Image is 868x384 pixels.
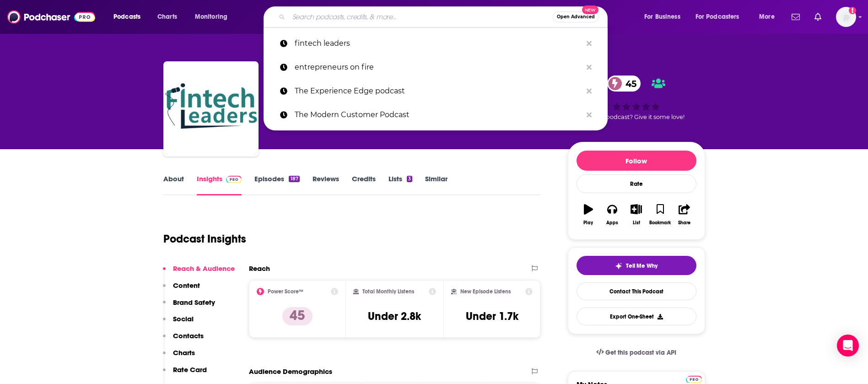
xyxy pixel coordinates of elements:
div: Open Intercom Messenger [837,335,859,357]
span: Tell Me Why [626,262,658,270]
a: Contact This Podcast [577,282,696,300]
button: Rate Card [163,365,207,382]
p: entrepreneurs on fire [295,55,582,79]
a: The Experience Edge podcast [264,79,608,103]
div: 187 [289,176,299,182]
a: Reviews [313,174,339,195]
button: Follow [577,151,696,171]
span: Logged in as jefuchs [836,7,856,27]
img: Podchaser Pro [226,176,242,183]
a: entrepreneurs on fire [264,55,608,79]
button: open menu [107,10,152,24]
span: More [759,11,775,23]
span: New [582,5,598,14]
span: Get this podcast via API [605,349,676,357]
button: Brand Safety [163,298,215,315]
button: Show profile menu [836,7,856,27]
a: Similar [425,174,447,195]
a: The Modern Customer Podcast [264,103,608,127]
button: Charts [163,348,195,365]
a: Episodes187 [254,174,299,195]
a: InsightsPodchaser Pro [197,174,242,195]
img: Fintech Leaders [165,63,257,155]
span: Charts [157,11,177,23]
h3: Under 1.7k [466,309,518,323]
h2: Power Score™ [268,288,303,295]
a: Credits [352,174,376,195]
h2: Total Monthly Listens [362,288,414,295]
button: tell me why sparkleTell Me Why [577,256,696,275]
button: Share [672,198,696,231]
p: The Experience Edge podcast [295,79,582,103]
a: 45 [607,76,641,92]
img: User Profile [836,7,856,27]
h2: New Episode Listens [460,288,511,295]
span: Open Advanced [557,15,595,19]
p: Rate Card [173,365,207,374]
div: Play [583,220,593,226]
span: 45 [616,76,641,92]
p: Brand Safety [173,298,215,307]
button: Social [163,314,194,331]
a: Show notifications dropdown [811,9,825,25]
button: Export One-Sheet [577,308,696,325]
span: For Business [644,11,680,23]
a: Charts [151,10,183,24]
p: Reach & Audience [173,264,235,273]
img: tell me why sparkle [615,262,622,270]
img: Podchaser - Follow, Share and Rate Podcasts [7,8,95,26]
button: Reach & Audience [163,264,235,281]
div: Search podcasts, credits, & more... [272,6,616,27]
button: Content [163,281,200,298]
img: Podchaser Pro [686,376,702,383]
button: open menu [753,10,786,24]
h1: Podcast Insights [163,232,246,246]
a: Lists3 [388,174,412,195]
span: For Podcasters [695,11,739,23]
p: Content [173,281,200,290]
a: fintech leaders [264,32,608,55]
button: open menu [638,10,692,24]
button: Play [577,198,600,231]
a: Get this podcast via API [589,341,684,364]
a: About [163,174,184,195]
p: fintech leaders [295,32,582,55]
p: Charts [173,348,195,357]
h3: Under 2.8k [368,309,421,323]
div: Bookmark [649,220,671,226]
button: Apps [600,198,624,231]
p: Social [173,314,194,323]
h2: Audience Demographics [249,367,332,376]
div: Share [678,220,690,226]
span: Monitoring [195,11,227,23]
p: 45 [282,307,313,325]
a: Pro website [686,374,702,383]
div: 45Good podcast? Give it some love! [568,70,705,126]
a: Show notifications dropdown [788,9,803,25]
button: Contacts [163,331,204,348]
p: Contacts [173,331,204,340]
h2: Reach [249,264,270,273]
p: The Modern Customer Podcast [295,103,582,127]
button: Open AdvancedNew [553,11,599,22]
div: Apps [606,220,618,226]
button: List [624,198,648,231]
div: List [633,220,640,226]
div: 3 [407,176,412,182]
button: Bookmark [648,198,672,231]
input: Search podcasts, credits, & more... [289,10,553,24]
button: open menu [189,10,239,24]
span: Good podcast? Give it some love! [588,114,685,120]
svg: Add a profile image [849,7,856,14]
div: Rate [577,174,696,193]
span: Podcasts [113,11,140,23]
button: open menu [690,10,753,24]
